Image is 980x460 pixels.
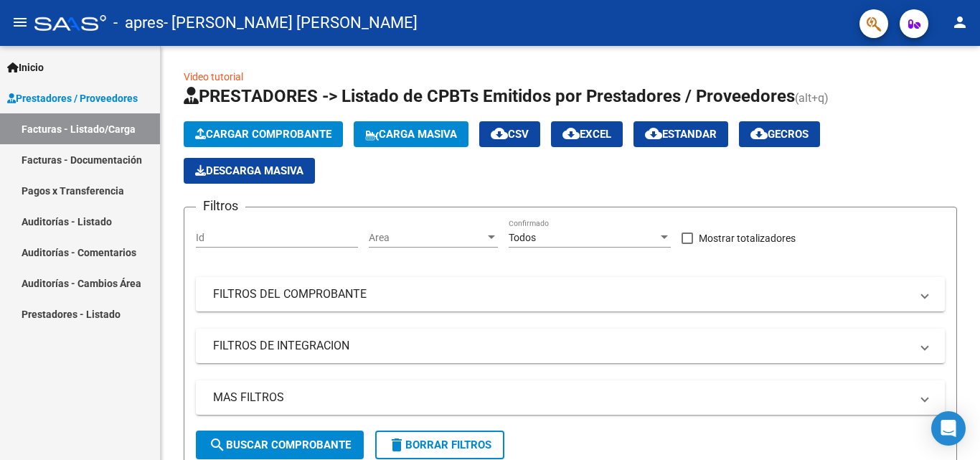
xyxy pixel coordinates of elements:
span: Carga Masiva [365,128,457,141]
span: Prestadores / Proveedores [7,90,138,106]
span: Area [369,232,485,244]
button: Descarga Masiva [184,158,315,184]
mat-expansion-panel-header: FILTROS DEL COMPROBANTE [196,277,945,311]
button: Cargar Comprobante [184,121,343,147]
mat-icon: cloud_download [750,125,768,142]
mat-panel-title: FILTROS DE INTEGRACION [213,338,910,354]
a: Video tutorial [184,71,243,83]
span: - apres [113,7,164,39]
mat-panel-title: FILTROS DEL COMPROBANTE [213,286,910,302]
span: Mostrar totalizadores [699,230,796,247]
span: Buscar Comprobante [209,438,351,451]
span: Cargar Comprobante [195,128,331,141]
div: Open Intercom Messenger [931,411,966,446]
button: CSV [479,121,540,147]
mat-icon: delete [388,436,405,454]
span: Gecros [750,128,809,141]
mat-icon: cloud_download [491,125,508,142]
app-download-masive: Descarga masiva de comprobantes (adjuntos) [184,158,315,184]
mat-expansion-panel-header: MAS FILTROS [196,380,945,415]
span: Todos [509,232,536,243]
span: CSV [491,128,529,141]
mat-icon: person [951,14,969,31]
span: EXCEL [562,128,611,141]
span: Inicio [7,60,44,75]
mat-expansion-panel-header: FILTROS DE INTEGRACION [196,329,945,363]
button: Estandar [633,121,728,147]
span: Estandar [645,128,717,141]
span: Descarga Masiva [195,164,303,177]
button: Gecros [739,121,820,147]
span: Borrar Filtros [388,438,491,451]
mat-icon: cloud_download [562,125,580,142]
mat-icon: search [209,436,226,454]
span: PRESTADORES -> Listado de CPBTs Emitidos por Prestadores / Proveedores [184,86,795,106]
button: Carga Masiva [354,121,468,147]
button: Borrar Filtros [375,431,504,459]
span: (alt+q) [795,91,829,105]
span: - [PERSON_NAME] [PERSON_NAME] [164,7,418,39]
mat-panel-title: MAS FILTROS [213,390,910,405]
button: Buscar Comprobante [196,431,364,459]
mat-icon: cloud_download [645,125,662,142]
mat-icon: menu [11,14,29,31]
h3: Filtros [196,196,245,216]
button: EXCEL [551,121,623,147]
